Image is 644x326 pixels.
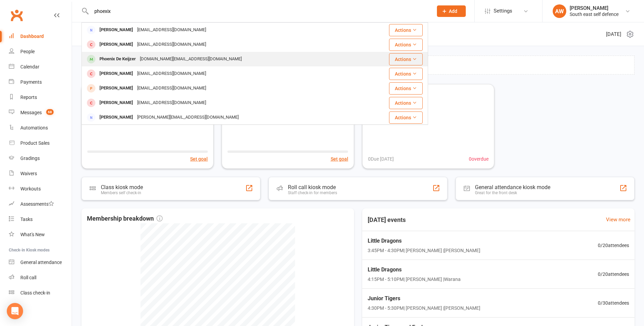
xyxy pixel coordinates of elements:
div: Messages [20,110,42,115]
div: [PERSON_NAME] [97,40,135,49]
div: [PERSON_NAME] [97,69,135,79]
div: Assessments [20,201,54,207]
span: Settings [494,3,512,19]
button: Set goal [190,155,208,163]
a: Tasks [9,212,72,227]
span: 0 overdue [469,155,489,163]
a: Dashboard [9,29,72,44]
span: 0 / 20 attendees [598,270,629,278]
span: Little Dragons [368,265,461,274]
div: Staff check-in for members [288,190,337,195]
div: Gradings [20,156,40,161]
div: [PERSON_NAME] [570,5,619,11]
div: [EMAIL_ADDRESS][DOMAIN_NAME] [135,83,208,93]
a: Reports [9,90,72,105]
h3: [DATE] events [362,214,411,226]
div: What's New [20,232,45,237]
a: General attendance kiosk mode [9,255,72,270]
div: [PERSON_NAME] [97,83,135,93]
button: Actions [389,68,423,80]
a: Payments [9,75,72,90]
a: Waivers [9,166,72,181]
div: [PERSON_NAME][EMAIL_ADDRESS][DOMAIN_NAME] [135,113,241,122]
button: Actions [389,82,423,95]
div: AW [553,4,566,18]
span: [DATE] [606,30,621,38]
a: Clubworx [8,7,25,24]
button: Set goal [331,155,348,163]
div: Members self check-in [101,190,143,195]
div: [EMAIL_ADDRESS][DOMAIN_NAME] [135,40,208,49]
div: Roll call kiosk mode [288,184,337,190]
div: [PERSON_NAME] [97,113,135,122]
div: Waivers [20,171,37,176]
a: Workouts [9,181,72,197]
span: 4:30PM - 5:30PM | [PERSON_NAME] | [PERSON_NAME] [368,304,480,312]
span: 0 Due [DATE] [368,155,394,163]
div: Product Sales [20,140,50,146]
div: [EMAIL_ADDRESS][DOMAIN_NAME] [135,69,208,79]
button: Actions [389,111,423,124]
div: Reports [20,95,37,100]
div: General attendance kiosk mode [475,184,550,190]
div: Roll call [20,275,36,280]
span: 68 [46,109,54,115]
a: People [9,44,72,59]
a: Assessments [9,197,72,212]
div: Tasks [20,217,33,222]
span: 0 / 20 attendees [598,242,629,249]
div: [EMAIL_ADDRESS][DOMAIN_NAME] [135,98,208,108]
span: Little Dragons [368,237,480,245]
div: Dashboard [20,34,44,39]
a: Messages 68 [9,105,72,120]
a: Automations [9,120,72,136]
div: General attendance [20,260,62,265]
div: [DOMAIN_NAME][EMAIL_ADDRESS][DOMAIN_NAME] [138,54,244,64]
div: People [20,49,35,54]
button: Actions [389,53,423,65]
div: Class kiosk mode [101,184,143,190]
a: View more [606,216,630,224]
button: Actions [389,39,423,51]
div: Workouts [20,186,41,191]
div: Payments [20,79,42,85]
div: [PERSON_NAME] [97,25,135,35]
div: Class check-in [20,290,50,296]
div: [EMAIL_ADDRESS][DOMAIN_NAME] [135,25,208,35]
span: 3:45PM - 4:30PM | [PERSON_NAME] | [PERSON_NAME] [368,247,480,254]
a: Calendar [9,59,72,75]
button: Add [437,5,466,17]
span: Junior Tigers [368,294,480,303]
button: Actions [389,24,423,36]
a: Gradings [9,151,72,166]
div: [PERSON_NAME] [97,98,135,108]
a: Product Sales [9,136,72,151]
button: Actions [389,97,423,109]
div: South east self defence [570,11,619,17]
div: Automations [20,125,48,130]
a: Class kiosk mode [9,285,72,301]
a: What's New [9,227,72,242]
span: 0 / 30 attendees [598,299,629,307]
span: Membership breakdown [87,214,163,224]
span: Add [449,8,457,14]
div: Calendar [20,64,39,69]
a: Roll call [9,270,72,285]
div: Great for the front desk [475,190,550,195]
div: Open Intercom Messenger [7,303,23,319]
span: 4:15PM - 5:10PM | [PERSON_NAME] | Warana [368,276,461,283]
div: Phoenix De Keijzer [97,54,138,64]
input: Search... [89,6,428,16]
